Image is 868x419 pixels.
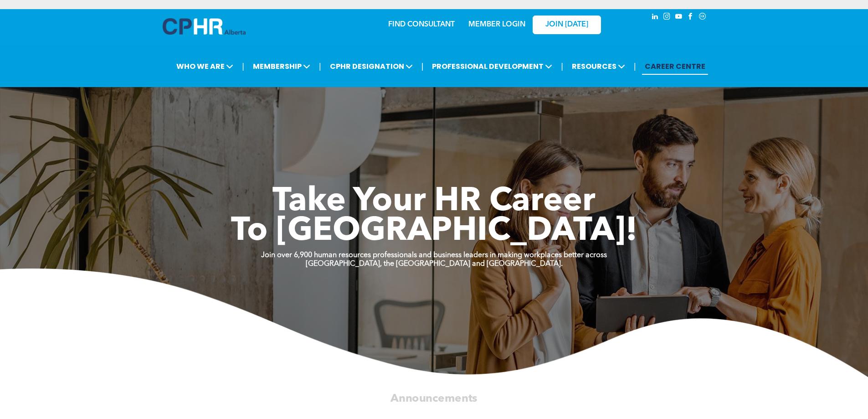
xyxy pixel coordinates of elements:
span: MEMBERSHIP [250,58,313,75]
strong: [GEOGRAPHIC_DATA], the [GEOGRAPHIC_DATA] and [GEOGRAPHIC_DATA]. [306,260,563,268]
a: youtube [674,11,684,24]
a: CAREER CENTRE [642,58,708,75]
li: | [561,57,563,76]
span: Take Your HR Career [272,186,596,218]
span: WHO WE ARE [174,58,236,75]
a: Social network [698,11,708,24]
a: MEMBER LOGIN [468,21,525,28]
span: JOIN [DATE] [545,21,588,29]
a: FIND CONSULTANT [388,21,455,28]
a: facebook [686,11,696,24]
span: PROFESSIONAL DEVELOPMENT [429,58,555,75]
img: A blue and white logo for cp alberta [163,18,246,35]
strong: Join over 6,900 human resources professionals and business leaders in making workplaces better ac... [261,252,607,259]
span: CPHR DESIGNATION [327,58,416,75]
a: linkedin [650,11,660,24]
li: | [319,57,321,76]
a: instagram [662,11,672,24]
span: To [GEOGRAPHIC_DATA]! [231,215,637,248]
span: RESOURCES [569,58,628,75]
li: | [634,57,636,76]
li: | [421,57,424,76]
span: Announcements [390,393,478,404]
a: JOIN [DATE] [533,16,601,34]
li: | [242,57,244,76]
